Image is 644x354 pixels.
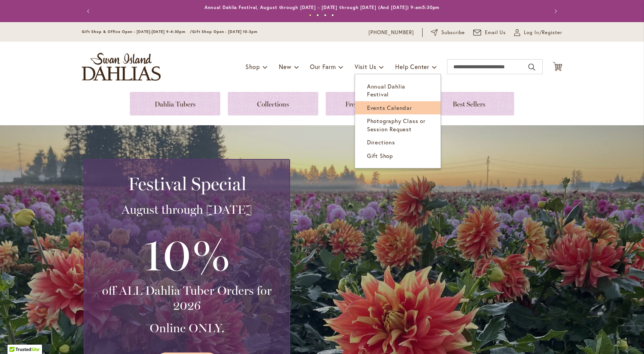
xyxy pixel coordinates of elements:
[369,29,414,36] a: [PHONE_NUMBER]
[324,14,327,16] button: 3 of 4
[367,117,426,132] span: Photography Class or Session Request
[82,4,97,19] button: Previous
[331,14,334,16] button: 4 of 4
[367,104,412,111] span: Events Calendar
[441,29,465,36] span: Subscribe
[395,63,429,70] span: Help Center
[367,152,393,159] span: Gift Shop
[93,321,280,336] h3: Online ONLY.
[547,4,562,19] button: Next
[82,29,192,34] span: Gift Shop & Office Open - [DATE]-[DATE] 9-4:30pm /
[473,29,506,36] a: Email Us
[93,173,280,194] h2: Festival Special
[245,63,260,70] span: Shop
[514,29,562,36] a: Log In/Register
[93,202,280,217] h3: August through [DATE]
[367,138,395,146] span: Directions
[279,63,291,70] span: New
[355,63,376,70] span: Visit Us
[192,29,257,34] span: Gift Shop Open - [DATE] 10-3pm
[431,29,465,36] a: Subscribe
[316,14,319,16] button: 2 of 4
[524,29,562,36] span: Log In/Register
[93,283,280,313] h3: off ALL Dahlia Tuber Orders for 2026
[82,53,161,81] a: store logo
[367,82,405,98] span: Annual Dahlia Festival
[485,29,506,36] span: Email Us
[93,225,280,283] h3: 10%
[309,14,311,16] button: 1 of 4
[310,63,336,70] span: Our Farm
[205,4,440,10] a: Annual Dahlia Festival, August through [DATE] - [DATE] through [DATE] (And [DATE]) 9-am5:30pm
